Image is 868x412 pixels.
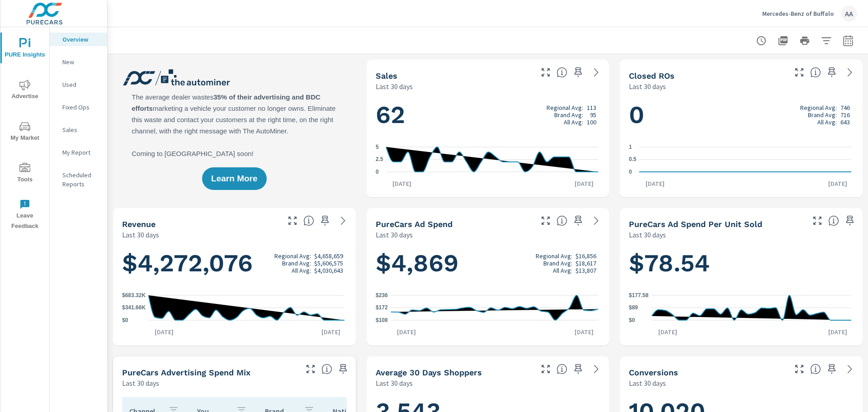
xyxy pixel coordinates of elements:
p: 95 [590,111,596,118]
a: See more details in report [589,362,604,376]
p: All Avg: [817,118,837,126]
p: Regional Avg: [536,252,572,260]
text: 1 [629,144,632,150]
button: Make Fullscreen [303,362,318,376]
h5: PureCars Ad Spend Per Unit Sold [629,219,762,229]
p: [DATE] [391,327,422,336]
span: Save this to your personalized report [336,362,350,376]
text: $172 [376,305,388,311]
p: Last 30 days [629,81,666,92]
p: [DATE] [386,179,418,188]
span: Save this to your personalized report [571,213,585,228]
span: PURE Insights [3,38,47,60]
h5: Closed ROs [629,71,675,81]
p: Last 30 days [122,378,159,388]
div: AA [841,5,857,22]
h1: 62 [376,99,600,130]
p: Brand Avg: [543,260,572,267]
span: Number of vehicles sold by the dealership over the selected date range. [Source: This data is sou... [557,67,567,78]
button: "Export Report to PDF" [774,32,792,50]
div: Used [50,78,107,91]
p: [DATE] [315,327,347,336]
h5: PureCars Ad Spend [376,219,453,229]
div: nav menu [0,27,49,235]
button: Learn More [202,167,266,190]
p: Last 30 days [629,378,666,388]
a: See more details in report [843,65,857,80]
a: See more details in report [336,213,350,228]
text: 0.5 [629,156,637,163]
p: 716 [840,111,850,118]
p: Regional Avg: [274,252,311,260]
text: 0 [629,169,632,175]
span: A rolling 30 day total of daily Shoppers on the dealership website, averaged over the selected da... [557,364,567,374]
span: Average cost of advertising per each vehicle sold at the dealer over the selected date range. The... [828,215,839,226]
h5: Sales [376,71,397,81]
p: $4,658,659 [314,252,343,260]
p: $16,856 [576,252,596,260]
text: $0 [629,317,635,323]
div: Overview [50,33,107,46]
span: This table looks at how you compare to the amount of budget you spend per channel as opposed to y... [321,364,332,374]
button: Make Fullscreen [285,213,300,228]
h5: Average 30 Days Shoppers [376,368,482,377]
div: New [50,55,107,69]
text: $0 [122,317,128,323]
span: Advertise [3,80,47,102]
h1: 0 [629,99,854,130]
text: $341.66K [122,305,146,311]
p: $5,606,575 [314,260,343,267]
p: 113 [587,104,596,111]
a: See more details in report [589,65,604,80]
button: Make Fullscreen [538,213,553,228]
p: Brand Avg: [282,260,311,267]
p: [DATE] [148,327,180,336]
p: [DATE] [822,327,854,336]
div: My Report [50,146,107,159]
p: 100 [587,118,596,126]
span: Tools [3,163,47,185]
span: Save this to your personalized report [843,213,857,228]
text: $177.58 [629,292,649,298]
p: Overview [62,35,100,44]
h5: Conversions [629,368,678,377]
span: Leave Feedback [3,199,47,232]
h1: $4,869 [376,248,600,279]
text: $236 [376,292,388,298]
button: Print Report [796,32,814,50]
h1: $78.54 [629,248,854,279]
p: My Report [62,148,100,157]
button: Make Fullscreen [792,65,807,80]
span: Save this to your personalized report [825,65,839,80]
p: Last 30 days [629,229,666,240]
p: [DATE] [568,327,600,336]
span: Save this to your personalized report [825,362,839,376]
span: Save this to your personalized report [571,362,585,376]
p: Regional Avg: [800,104,837,111]
span: Total cost of media for all PureCars channels for the selected dealership group over the selected... [557,215,567,226]
p: All Avg: [564,118,583,126]
div: Scheduled Reports [50,168,107,191]
text: 0 [376,169,379,175]
span: My Market [3,121,47,143]
h5: Revenue [122,219,156,229]
p: Fixed Ops [62,103,100,112]
p: [DATE] [568,179,600,188]
p: Last 30 days [122,229,159,240]
text: 5 [376,144,379,150]
span: Save this to your personalized report [318,213,332,228]
p: New [62,57,100,66]
a: See more details in report [843,362,857,376]
span: Number of Repair Orders Closed by the selected dealership group over the selected time range. [So... [810,67,821,78]
span: Total sales revenue over the selected date range. [Source: This data is sourced from the dealer’s... [303,215,314,226]
button: Make Fullscreen [792,362,807,376]
span: The number of dealer-specified goals completed by a visitor. [Source: This data is provided by th... [810,364,821,374]
button: Make Fullscreen [538,65,553,80]
h1: $4,272,076 [122,248,347,279]
p: Last 30 days [376,81,413,92]
p: Mercedes-Benz of Buffalo [762,9,834,18]
h5: PureCars Advertising Spend Mix [122,368,250,377]
div: Sales [50,123,107,137]
p: Brand Avg: [554,111,583,118]
p: Sales [62,125,100,134]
